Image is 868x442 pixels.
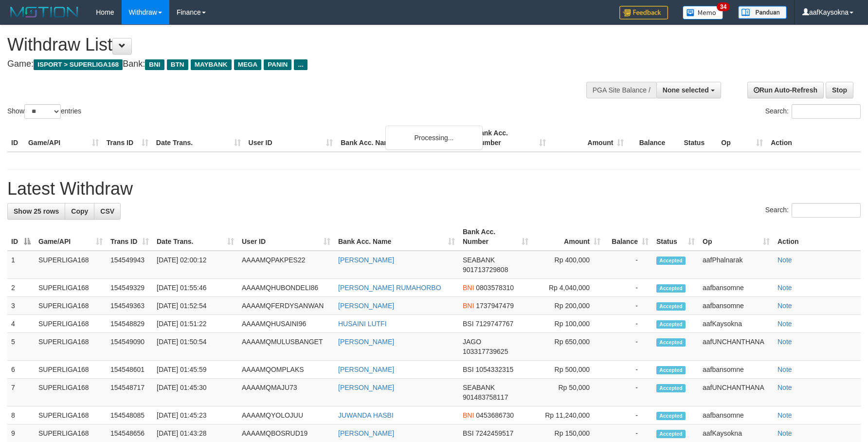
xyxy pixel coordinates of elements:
td: 8 [7,406,35,424]
span: 34 [717,2,730,11]
span: Accepted [656,320,686,329]
span: BNI [463,411,474,419]
td: aafbansomne [699,361,774,379]
th: Date Trans.: activate to sort column ascending [153,223,238,251]
a: HUSAINI LUTFI [338,320,387,328]
th: Action [767,124,861,152]
td: 4 [7,315,35,333]
span: ISPORT > SUPERLIGA168 [34,59,123,70]
th: ID: activate to sort column descending [7,223,35,251]
td: 7 [7,379,35,406]
h1: Withdraw List [7,35,569,55]
a: Note [778,256,792,264]
a: Show 25 rows [7,203,65,220]
td: [DATE] 01:52:54 [153,297,238,315]
a: Note [778,320,792,328]
span: BNI [145,59,164,70]
a: Note [778,384,792,391]
td: aafbansomne [699,406,774,424]
td: AAAAMQHUSAINI96 [238,315,334,333]
img: MOTION_logo.png [7,5,81,19]
span: Copy 7129747767 to clipboard [475,320,513,328]
th: Amount [550,124,628,152]
a: [PERSON_NAME] [338,302,394,310]
span: SEABANK [463,384,495,391]
a: [PERSON_NAME] [338,429,394,437]
td: 6 [7,361,35,379]
a: [PERSON_NAME] [338,366,394,373]
td: - [604,315,652,333]
label: Search: [765,104,861,119]
a: Note [778,284,792,292]
td: 3 [7,297,35,315]
span: Copy [71,207,88,215]
td: [DATE] 01:45:30 [153,379,238,406]
span: SEABANK [463,256,495,264]
a: [PERSON_NAME] [338,384,394,391]
a: CSV [94,203,121,220]
td: Rp 100,000 [532,315,604,333]
span: MAYBANK [191,59,232,70]
a: Note [778,429,792,437]
td: Rp 500,000 [532,361,604,379]
a: JUWANDA HASBI [338,411,394,419]
span: Copy 1737947479 to clipboard [476,302,514,310]
span: Accepted [656,412,686,420]
th: Status [680,124,717,152]
span: BTN [167,59,188,70]
div: PGA Site Balance / [586,82,656,98]
span: Accepted [656,338,686,347]
td: AAAAMQPAKPES22 [238,251,334,279]
a: Run Auto-Refresh [747,82,824,98]
span: MEGA [234,59,262,70]
th: Trans ID: activate to sort column ascending [107,223,153,251]
td: aafUNCHANTHANA [699,379,774,406]
a: Note [778,338,792,346]
a: [PERSON_NAME] RUMAHORBO [338,284,441,292]
span: Copy 103317739625 to clipboard [463,348,508,355]
td: SUPERLIGA168 [35,406,107,424]
td: 154548601 [107,361,153,379]
td: - [604,279,652,297]
span: ... [294,59,307,70]
th: Op: activate to sort column ascending [699,223,774,251]
th: Game/API [24,124,103,152]
td: aafbansomne [699,279,774,297]
span: Copy 0803578310 to clipboard [476,284,514,292]
th: Trans ID [103,124,152,152]
label: Show entries [7,104,81,119]
span: Copy 1054332315 to clipboard [475,366,513,373]
td: aafPhalnarak [699,251,774,279]
span: CSV [100,207,114,215]
td: 1 [7,251,35,279]
td: [DATE] 01:51:22 [153,315,238,333]
th: Amount: activate to sort column ascending [532,223,604,251]
td: SUPERLIGA168 [35,315,107,333]
input: Search: [792,203,861,218]
span: Show 25 rows [14,207,59,215]
th: User ID: activate to sort column ascending [238,223,334,251]
select: Showentries [24,104,61,119]
a: Stop [826,82,853,98]
td: [DATE] 01:55:46 [153,279,238,297]
td: 154549943 [107,251,153,279]
a: Note [778,366,792,373]
td: [DATE] 02:00:12 [153,251,238,279]
td: - [604,361,652,379]
th: Bank Acc. Name: activate to sort column ascending [334,223,459,251]
span: Accepted [656,284,686,293]
span: Copy 0453686730 to clipboard [476,411,514,419]
th: User ID [245,124,337,152]
td: aafKaysokna [699,315,774,333]
td: Rp 4,040,000 [532,279,604,297]
td: Rp 50,000 [532,379,604,406]
td: 154549090 [107,333,153,361]
th: Bank Acc. Name [337,124,471,152]
td: - [604,333,652,361]
span: Copy 901713729808 to clipboard [463,266,508,274]
span: Accepted [656,384,686,392]
th: Date Trans. [152,124,245,152]
th: Balance [628,124,680,152]
td: [DATE] 01:45:23 [153,406,238,424]
td: [DATE] 01:45:59 [153,361,238,379]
